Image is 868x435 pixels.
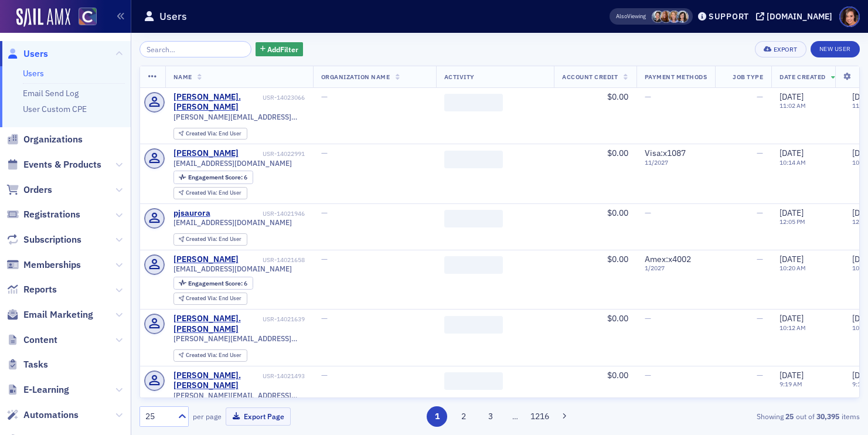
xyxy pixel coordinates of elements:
[173,277,253,290] div: Engagement Score: 6
[23,259,81,271] span: Memberships
[780,148,804,158] span: [DATE]
[652,11,664,23] span: Pamela Galey-Coleman
[780,217,805,226] time: 12:05 PM
[23,358,48,371] span: Tasks
[757,370,763,380] span: —
[173,371,261,391] a: [PERSON_NAME].[PERSON_NAME]
[173,187,247,199] div: Created Via: End User
[757,254,763,264] span: —
[173,148,239,159] a: [PERSON_NAME]
[444,73,475,81] span: Activity
[6,183,52,196] a: Orders
[780,208,804,218] span: [DATE]
[628,411,860,422] div: Showing out of items
[427,406,447,427] button: 1
[444,210,503,227] span: ‌
[173,233,247,246] div: Created Via: End User
[733,73,763,81] span: Job Type
[186,131,241,137] div: End User
[480,406,501,427] button: 3
[23,409,79,422] span: Automations
[23,133,83,146] span: Organizations
[767,11,832,22] div: [DOMAIN_NAME]
[839,6,860,27] span: Profile
[240,150,305,158] div: USR-14022991
[186,352,241,359] div: End User
[444,316,503,334] span: ‌
[811,41,860,57] a: New User
[780,91,804,102] span: [DATE]
[780,313,804,324] span: [DATE]
[645,370,651,380] span: —
[645,208,651,218] span: —
[23,104,87,114] a: User Custom CPE
[321,313,328,324] span: —
[186,189,219,196] span: Created Via :
[6,358,48,371] a: Tasks
[6,409,79,422] a: Automations
[645,254,691,264] span: Amex : x4002
[676,11,689,23] span: Stacy Svendsen
[256,42,304,57] button: AddFilter
[188,173,244,181] span: Engagement Score :
[757,313,763,324] span: —
[186,236,241,243] div: End User
[173,92,261,113] a: [PERSON_NAME].[PERSON_NAME]
[757,91,763,102] span: —
[6,308,93,321] a: Email Marketing
[186,351,219,359] span: Created Via :
[173,159,292,168] span: [EMAIL_ADDRESS][DOMAIN_NAME]
[6,47,48,60] a: Users
[616,12,627,20] div: Also
[780,380,802,388] time: 9:19 AM
[23,233,81,246] span: Subscriptions
[6,233,81,246] a: Subscriptions
[607,370,628,380] span: $0.00
[159,9,187,23] h1: Users
[173,334,305,343] span: [PERSON_NAME][EMAIL_ADDRESS][PERSON_NAME][DOMAIN_NAME]
[645,91,651,102] span: —
[780,324,806,332] time: 10:12 AM
[173,208,210,219] a: pjsaurora
[321,148,328,158] span: —
[607,208,628,218] span: $0.00
[321,73,390,81] span: Organization Name
[321,91,328,102] span: —
[173,218,292,227] span: [EMAIL_ADDRESS][DOMAIN_NAME]
[507,411,523,422] span: …
[660,11,672,23] span: Sheila Duggan
[709,11,749,22] div: Support
[780,73,825,81] span: Date Created
[267,44,298,55] span: Add Filter
[444,151,503,168] span: ‌
[186,294,219,302] span: Created Via :
[173,349,247,362] div: Created Via: End User
[784,411,796,422] strong: 25
[444,94,503,111] span: ‌
[173,314,261,334] a: [PERSON_NAME].[PERSON_NAME]
[145,410,171,423] div: 25
[780,101,806,110] time: 11:02 AM
[263,315,305,323] div: USR-14021639
[240,256,305,264] div: USR-14021658
[757,148,763,158] span: —
[6,283,57,296] a: Reports
[645,148,686,158] span: Visa : x1087
[23,308,93,321] span: Email Marketing
[562,73,618,81] span: Account Credit
[188,279,244,287] span: Engagement Score :
[780,254,804,264] span: [DATE]
[263,94,305,101] div: USR-14023066
[607,254,628,264] span: $0.00
[780,264,806,272] time: 10:20 AM
[173,254,239,265] a: [PERSON_NAME]
[188,174,247,181] div: 6
[780,158,806,166] time: 10:14 AM
[139,41,251,57] input: Search…
[23,158,101,171] span: Events & Products
[173,171,253,183] div: Engagement Score: 6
